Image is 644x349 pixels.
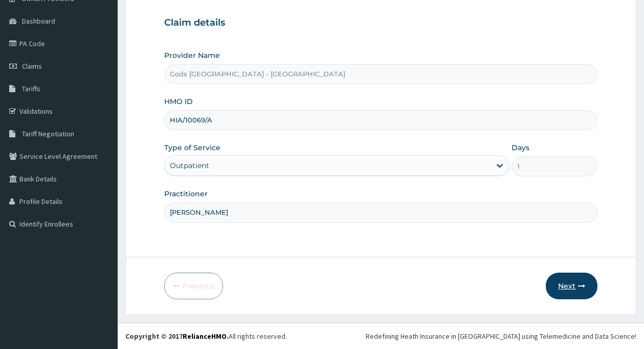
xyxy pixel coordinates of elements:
button: Next [546,273,597,299]
a: RelianceHMO [183,332,227,341]
div: Outpatient [170,160,209,171]
span: Claims [22,61,42,71]
label: Practitioner [164,189,208,199]
input: Enter HMO ID [164,110,597,130]
div: Redefining Heath Insurance in [GEOGRAPHIC_DATA] using Telemedicine and Data Science! [366,331,636,341]
span: Dashboard [22,16,55,26]
strong: Copyright © 2017 . [125,332,229,341]
label: Type of Service [164,142,220,153]
h3: Claim details [164,17,597,29]
input: Enter Name [164,202,597,222]
span: Tariffs [22,84,40,93]
button: Previous [164,273,223,299]
label: HMO ID [164,96,193,107]
span: Tariff Negotiation [22,129,74,138]
label: Days [512,142,529,153]
label: Provider Name [164,50,220,60]
footer: All rights reserved. [118,323,644,349]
